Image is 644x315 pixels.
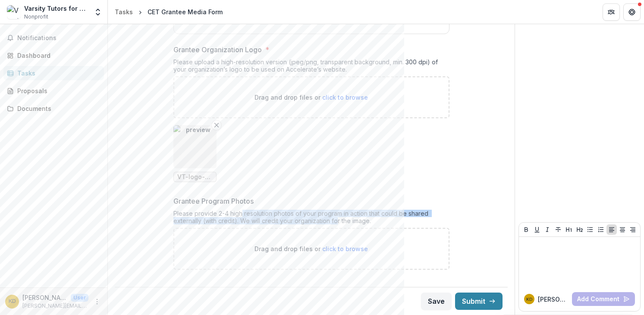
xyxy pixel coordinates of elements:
[22,293,67,302] p: [PERSON_NAME]
[24,13,48,21] span: Nonprofit
[603,3,620,21] button: Partners
[111,6,226,18] nav: breadcrumb
[24,4,88,13] div: Varsity Tutors for Schools LLC
[254,93,368,102] p: Drag and drop files or
[455,293,503,310] button: Submit
[17,35,101,42] span: Notifications
[115,7,133,16] div: Tasks
[596,224,606,235] button: Ordered List
[628,224,638,235] button: Align Right
[542,224,553,235] button: Italicize
[3,48,104,63] a: Dashboard
[17,51,97,60] div: Dashboard
[173,58,449,76] div: Please upload a high-resolution version (jpeg/png, transparent background, min. 300 dpi) of your ...
[173,125,217,168] img: preview
[617,224,628,235] button: Align Center
[254,244,368,253] p: Drag and drop files or
[17,86,97,95] div: Proposals
[623,3,641,21] button: Get Help
[9,299,16,304] div: Kelly Dean
[538,295,569,304] p: [PERSON_NAME]
[532,224,542,235] button: Underline
[173,196,254,206] p: Grantee Program Photos
[421,293,452,310] button: Save
[7,5,21,19] img: Varsity Tutors for Schools LLC
[71,294,88,302] p: User
[22,302,88,310] p: [PERSON_NAME][EMAIL_ADDRESS][PERSON_NAME][DOMAIN_NAME]
[111,6,136,18] a: Tasks
[322,94,368,101] span: click to browse
[173,125,217,182] div: Remove FilepreviewVT-logo-color-300dpi.png
[3,31,104,45] button: Notifications
[92,296,102,307] button: More
[575,224,585,235] button: Heading 2
[177,173,213,181] span: VT-logo-color-300dpi.png
[572,292,635,306] button: Add Comment
[322,245,368,252] span: click to browse
[92,3,104,21] button: Open entity switcher
[3,101,104,116] a: Documents
[585,224,595,235] button: Bullet List
[173,210,449,228] div: Please provide 2-4 high resolution photos of your program in action that could be shared external...
[3,66,104,80] a: Tasks
[564,224,574,235] button: Heading 1
[17,69,97,78] div: Tasks
[553,224,563,235] button: Strike
[17,104,97,113] div: Documents
[173,44,262,55] p: Grantee Organization Logo
[521,224,531,235] button: Bold
[211,120,222,130] button: Remove File
[526,297,532,302] div: Kelly Dean
[148,7,223,16] div: CET Grantee Media Form
[3,84,104,98] a: Proposals
[606,224,617,235] button: Align Left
